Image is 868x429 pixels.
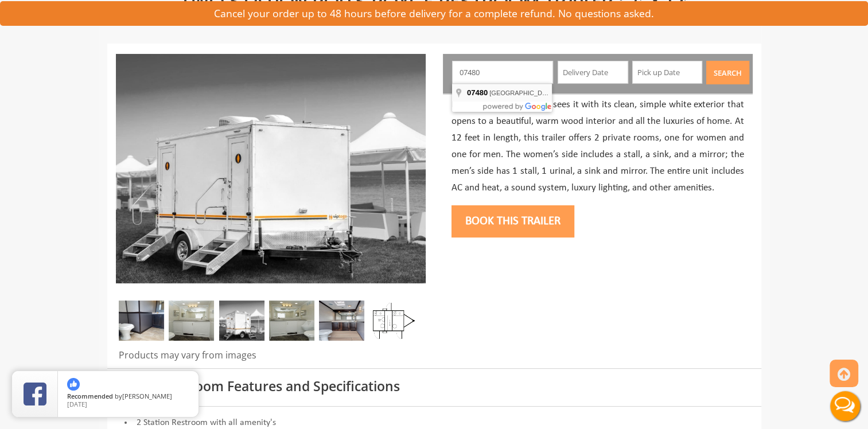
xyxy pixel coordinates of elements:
input: Delivery Date [558,61,628,84]
span: [DATE] [67,400,87,408]
span: Recommended [67,392,113,400]
button: Search [706,61,749,84]
span: 07480 [467,88,488,97]
img: Gel 2 station 03 [269,301,314,341]
img: Floor Plan of 2 station restroom with sink and toilet [369,301,415,341]
div: Products may vary from images [116,349,426,368]
img: Side view of two station restroom trailer with separate doors for males and females [116,54,426,283]
img: thumbs up icon [67,378,80,391]
input: Pick up Date [632,61,703,84]
p: Impresses everyone who sees it with its clean, simple white exterior that opens to a beautiful, w... [451,97,744,196]
img: Gel 2 station 02 [169,301,214,341]
img: A close view of inside of a station with a stall, mirror and cabinets [319,301,364,341]
span: by [67,393,189,401]
input: Enter your Address [452,61,553,84]
h3: Mobile Restroom Features and Specifications [116,379,753,393]
img: A mini restroom trailer with two separate stations and separate doors for males and females [219,301,264,341]
button: Live Chat [822,383,868,429]
span: [PERSON_NAME] [122,392,172,400]
img: Review Rating [24,383,46,405]
button: Book this trailer [451,205,574,237]
img: A close view of inside of a station with a stall, mirror and cabinets [119,301,164,341]
span: [GEOGRAPHIC_DATA], [GEOGRAPHIC_DATA], [GEOGRAPHIC_DATA] [489,89,694,96]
